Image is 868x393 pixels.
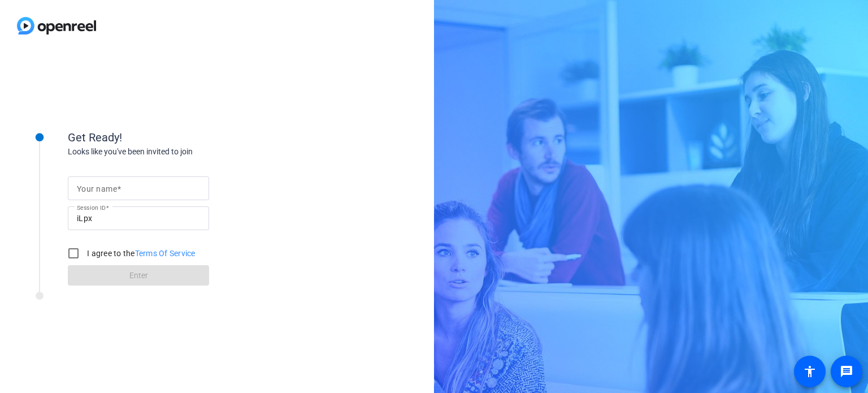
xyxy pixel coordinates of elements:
[135,249,196,258] a: Terms Of Service
[68,146,294,158] div: Looks like you've been invited to join
[77,204,106,211] mat-label: Session ID
[803,365,817,378] mat-icon: accessibility
[85,248,196,259] label: I agree to the
[840,365,853,378] mat-icon: message
[68,129,294,146] div: Get Ready!
[77,184,117,193] mat-label: Your name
